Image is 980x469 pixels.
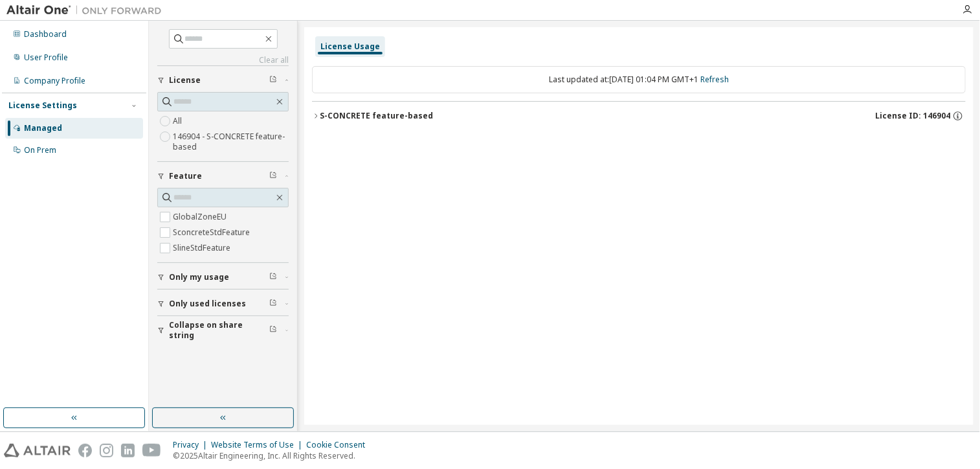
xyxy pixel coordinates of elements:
img: linkedin.svg [121,444,135,457]
div: Managed [24,123,62,133]
label: SconcreteStdFeature [173,225,252,240]
label: SlineStdFeature [173,240,233,256]
span: Clear filter [269,299,277,309]
div: Privacy [173,440,211,450]
label: GlobalZoneEU [173,209,229,225]
span: Clear filter [269,325,277,336]
div: Website Terms of Use [211,440,306,450]
button: Only used licenses [157,290,289,318]
p: © 2025 Altair Engineering, Inc. All Rights Reserved. [173,450,373,461]
button: License [157,66,289,95]
img: altair_logo.svg [4,444,71,457]
button: Only my usage [157,263,289,292]
button: Feature [157,162,289,190]
label: All [173,113,184,129]
img: facebook.svg [78,444,92,457]
img: instagram.svg [100,444,113,457]
span: Clear filter [269,75,277,86]
span: Feature [169,171,202,181]
a: Refresh [700,74,729,85]
span: License ID: 146904 [875,111,950,121]
span: Collapse on share string [169,320,269,341]
div: Dashboard [24,29,67,40]
span: Clear filter [269,272,277,282]
span: Clear filter [269,171,277,181]
img: Altair One [6,4,168,17]
div: On Prem [24,145,56,155]
div: S-CONCRETE feature-based [320,111,433,121]
button: S-CONCRETE feature-basedLicense ID: 146904 [312,102,966,130]
span: Only my usage [169,272,229,282]
span: Only used licenses [169,299,246,309]
div: Company Profile [24,76,85,86]
div: License Usage [320,41,380,52]
span: License [169,75,201,86]
div: Last updated at: [DATE] 01:04 PM GMT+1 [312,66,966,93]
div: User Profile [24,52,68,63]
div: Cookie Consent [306,440,373,450]
button: Collapse on share string [157,316,289,345]
label: 146904 - S-CONCRETE feature-based [173,129,289,155]
div: License Settings [8,100,77,111]
a: Clear all [157,55,289,65]
img: youtube.svg [142,444,161,457]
